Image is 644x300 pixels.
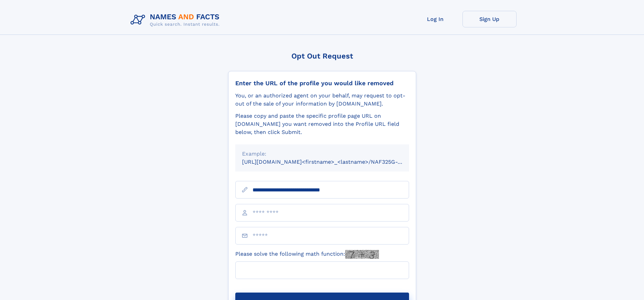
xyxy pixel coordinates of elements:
small: [URL][DOMAIN_NAME]<firstname>_<lastname>/NAF325G-xxxxxxxx [242,159,422,165]
div: Enter the URL of the profile you would like removed [235,79,409,87]
div: You, or an authorized agent on your behalf, may request to opt-out of the sale of your informatio... [235,92,409,108]
a: Sign Up [462,11,517,27]
a: Log In [408,11,462,27]
label: Please solve the following math function: [235,250,379,259]
div: Example: [242,150,402,158]
div: Opt Out Request [228,52,416,60]
img: Logo Names and Facts [128,11,225,29]
div: Please copy and paste the specific profile page URL on [DOMAIN_NAME] you want removed into the Pr... [235,112,409,136]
